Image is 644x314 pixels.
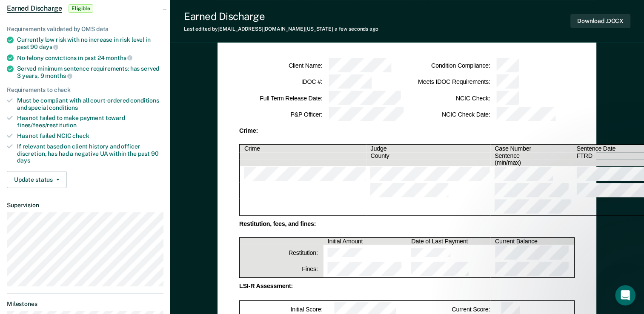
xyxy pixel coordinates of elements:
div: Must be compliant with all court-ordered conditions and special [17,97,163,111]
div: Last edited by [EMAIL_ADDRESS][DOMAIN_NAME][US_STATE] [184,26,378,32]
span: months [45,72,72,79]
div: Served minimum sentence requirements: has served 3 years, 9 [17,65,163,80]
span: a few seconds ago [335,26,378,32]
iframe: Intercom live chat [615,285,635,305]
td: IDOC # : [239,74,323,90]
th: Restitution: [240,245,323,261]
th: Current Balance [491,238,575,245]
span: conditions [49,104,78,111]
div: Currently low risk with no increase in risk level in past 90 [17,36,163,51]
div: Crime: [239,128,575,134]
div: No felony convictions in past 24 [17,54,163,62]
th: Judge [366,145,491,152]
th: Sentence [490,152,572,159]
div: Restitution, fees, and fines: [239,221,575,227]
button: Update status [7,171,67,188]
th: County [366,152,491,159]
span: Earned Discharge [7,4,62,13]
th: (min/max) [490,159,572,166]
td: P&P Officer : [239,106,323,123]
span: months [106,54,132,61]
td: NCIC Check : [407,90,491,106]
span: days [17,157,30,164]
td: Client Name : [239,57,323,74]
div: Requirements validated by OMS data [7,26,163,33]
dt: Milestones [7,300,163,308]
div: Has not failed NCIC [17,132,163,140]
td: NCIC Check Date : [407,106,491,123]
div: Earned Discharge [184,10,378,23]
th: Date of Last Payment [407,238,491,245]
span: check [72,132,89,139]
span: fines/fees/restitution [17,122,77,128]
th: Initial Amount [323,238,407,245]
th: Crime [240,145,366,152]
div: LSI-R Assessment: [239,284,575,289]
th: Fines: [240,261,323,278]
td: Full Term Release Date : [239,90,323,106]
th: Case Number [490,145,572,152]
td: Condition Compliance : [407,57,491,74]
div: Requirements to check [7,86,163,94]
div: Has not failed to make payment toward [17,114,163,129]
dt: Supervision [7,202,163,209]
button: Download .DOCX [570,14,630,28]
span: days [39,43,58,50]
span: Eligible [69,4,93,13]
td: Meets IDOC Requirements : [407,74,491,90]
div: If relevant based on client history and officer discretion, has had a negative UA within the past 90 [17,143,163,164]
